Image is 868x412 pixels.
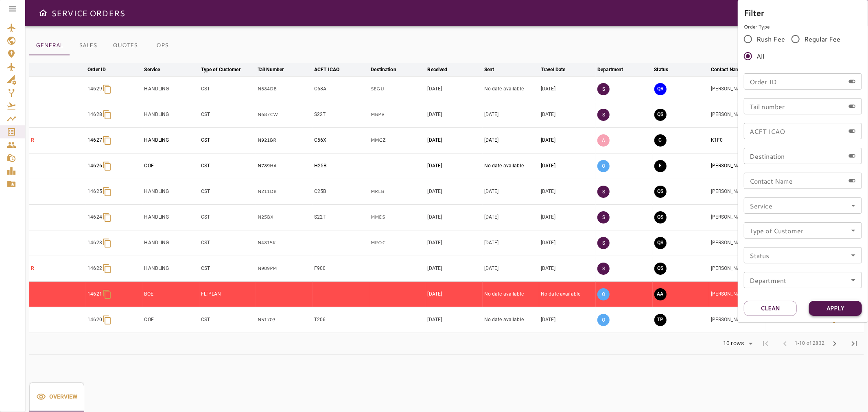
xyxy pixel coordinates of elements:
button: Clean [744,301,797,316]
button: Open [848,200,859,211]
button: Apply [809,301,862,316]
span: Regular Fee [804,34,841,44]
span: All [756,51,764,61]
span: Rush Fee [756,34,785,44]
div: rushFeeOrder [744,31,862,65]
button: Open [848,274,859,286]
button: Open [848,225,859,236]
button: Open [848,250,859,261]
p: Order Type [744,23,862,31]
h6: Filter [744,6,862,19]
